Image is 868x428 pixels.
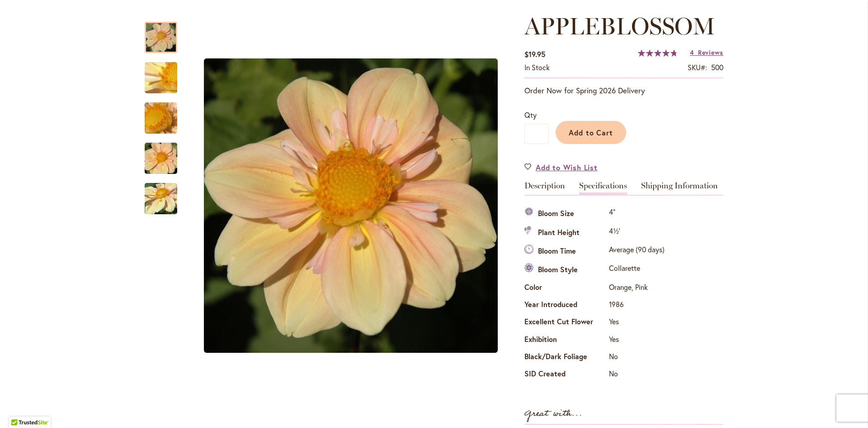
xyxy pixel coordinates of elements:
a: Add to Wish List [524,162,598,173]
a: Shipping Information [641,182,718,195]
strong: SKU [688,63,707,72]
td: No [607,366,667,384]
td: 4½' [607,223,667,242]
img: APPLEBLOSSOM [128,94,193,143]
div: APPLEBLOSSOM [145,93,186,134]
td: Collarette [607,261,667,279]
th: Bloom Time [524,242,607,261]
div: Product Images [186,13,557,399]
div: APPLEBLOSSOMAPPLEBLOSSOMAPPLEBLOSSOM [186,13,515,399]
div: APPLEBLOSSOM [145,174,177,214]
td: No [607,349,667,366]
span: Add to Wish List [536,162,598,173]
img: APPLEBLOSSOM [128,174,193,223]
div: Detailed Product Info [524,182,723,384]
span: Reviews [698,48,723,57]
div: Availability [524,63,550,73]
span: 4 [690,48,694,57]
div: 500 [711,63,723,73]
th: Plant Height [524,223,607,242]
div: APPLEBLOSSOM [145,53,186,93]
img: APPLEBLOSSOM [204,58,498,353]
span: $19.95 [524,49,545,59]
th: Black/Dark Foliage [524,349,607,366]
td: Orange, Pink [607,279,667,297]
th: Excellent Cut Flower [524,314,607,332]
td: 4" [607,205,667,223]
p: Order Now for Spring 2026 Delivery [524,85,723,96]
div: APPLEBLOSSOM [145,134,186,174]
div: APPLEBLOSSOM [145,13,186,53]
th: Color [524,279,607,297]
td: Average (90 days) [607,242,667,261]
span: APPLEBLOSSOM [524,12,715,40]
td: 1986 [607,297,667,314]
button: Add to Cart [556,121,626,144]
div: 95% [638,49,678,57]
th: Year Introduced [524,297,607,314]
th: Bloom Style [524,261,607,279]
td: Yes [607,314,667,332]
span: Qty [524,110,537,120]
div: APPLEBLOSSOM [186,13,515,399]
a: 4 Reviews [690,48,723,57]
iframe: Launch Accessibility Center [7,396,32,421]
img: APPLEBLOSSOM [128,53,193,102]
td: Yes [607,332,667,349]
img: APPLEBLOSSOM [128,137,193,180]
th: Bloom Size [524,205,607,223]
span: Add to Cart [569,128,613,137]
th: Exhibition [524,332,607,349]
strong: Great with... [524,406,582,421]
a: Specifications [579,182,627,195]
a: Description [524,182,565,195]
span: In stock [524,63,550,72]
th: SID Created [524,366,607,384]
